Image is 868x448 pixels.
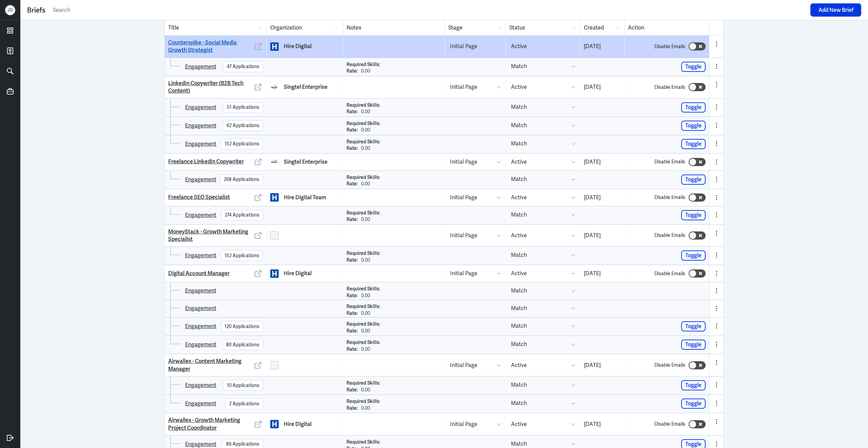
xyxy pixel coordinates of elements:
p: 0.00 [361,181,370,187]
label: Disable Emails [654,270,685,277]
p: Rate: [347,387,358,393]
div: Stage [445,20,506,35]
p: Required Skills: [347,303,380,310]
a: Engagement [185,122,216,130]
div: 80 Applications [226,341,259,348]
div: Created [580,20,624,35]
button: Toggle [681,340,706,350]
button: Add New Brief [810,3,861,17]
p: Rate: [347,181,358,187]
button: Toggle [681,62,706,72]
p: Rate: [347,108,358,115]
a: Engagement [185,304,216,312]
p: [DATE] [584,420,621,428]
p: 0.00 [361,145,370,152]
button: Toggle [681,121,706,131]
div: 2 Applications [229,400,259,407]
button: Toggle [681,175,706,185]
p: Rate: [347,127,358,134]
a: Freelance SEO Specialist [168,194,230,201]
img: Singtel Enterprise [270,83,279,91]
p: Required Skills: [347,380,380,387]
p: Rate: [347,257,358,264]
p: 0.00 [361,310,370,317]
img: Hire Digital [270,420,279,428]
p: 0.00 [361,257,370,264]
label: Disable Emails [654,421,685,428]
div: 62 Applications [226,122,259,129]
img: Singtel Enterprise [270,158,279,166]
p: 0.00 [361,405,370,412]
p: 0.00 [361,387,370,393]
p: 0.00 [361,216,370,223]
label: Disable Emails [654,43,685,50]
a: Digital Account Manager [168,270,230,277]
p: Rate: [347,405,358,412]
a: LinkedIn Copywriter (B2B Tech Content) [168,80,253,95]
label: Disable Emails [654,158,685,165]
p: [DATE] [584,231,621,240]
div: 86 Applications [226,441,259,448]
p: Required Skills: [347,439,380,446]
button: Toggle [681,139,706,149]
div: 274 Applications [225,211,259,219]
div: 120 Applications [224,323,259,330]
p: [DATE] [584,42,621,50]
label: Disable Emails [654,194,685,201]
p: Required Skills: [347,102,380,109]
div: Action [624,20,709,35]
a: Engagement [185,251,216,260]
label: Disable Emails [654,362,685,369]
a: Engagement [185,287,216,295]
button: Toggle [681,380,706,390]
a: Engagement [185,341,216,349]
div: 47 Applications [227,63,259,70]
p: Rate: [347,216,358,223]
p: 0.00 [361,346,370,353]
p: 0.00 [361,68,370,75]
img: Hire Digital [270,42,279,51]
p: 0.00 [361,292,370,299]
button: Toggle [681,399,706,409]
button: Toggle [681,321,706,331]
a: Airwallex - Content Marketing Manager [168,358,253,373]
a: Engagement [185,63,216,71]
p: Required Skills: [347,210,380,217]
p: Hire Digital [284,269,312,278]
p: Required Skills: [347,339,380,346]
p: 0.00 [361,328,370,334]
div: 152 Applications [224,140,259,147]
p: Hire Digital Team [284,194,326,202]
div: J D [5,5,15,15]
div: Title [165,20,267,35]
p: [DATE] [584,361,621,369]
p: Hire Digital [284,420,312,428]
p: Required Skills: [347,321,380,328]
input: Search [52,5,807,15]
img: Hire Digital Team [270,193,279,202]
a: Counterspike - Social Media Growth Strategist [168,39,253,54]
a: Engagement [185,381,216,389]
p: Required Skills: [347,120,380,127]
button: Toggle [681,250,706,261]
p: Required Skills: [347,139,380,145]
p: Singtel Enterprise [284,83,328,91]
a: Engagement [185,211,216,219]
a: MoneyStack - Growth Marketing Specialist [168,228,253,243]
div: 268 Applications [224,176,259,183]
div: Notes [343,20,445,35]
p: Rate: [347,310,358,317]
button: Toggle [681,210,706,220]
p: Rate: [347,292,358,299]
p: Rate: [347,346,358,353]
a: Engagement [185,322,216,330]
a: Engagement [185,103,216,111]
a: Engagement [185,140,216,148]
div: 51 Applications [227,104,259,111]
a: Airwallex - Growth Marketing Project Coordinator [168,416,253,432]
a: Freelance LinkedIn Copywriter [168,158,244,165]
p: Rate: [347,68,358,75]
div: Organization [267,20,343,35]
p: 0.00 [361,127,370,134]
label: Disable Emails [654,84,685,91]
